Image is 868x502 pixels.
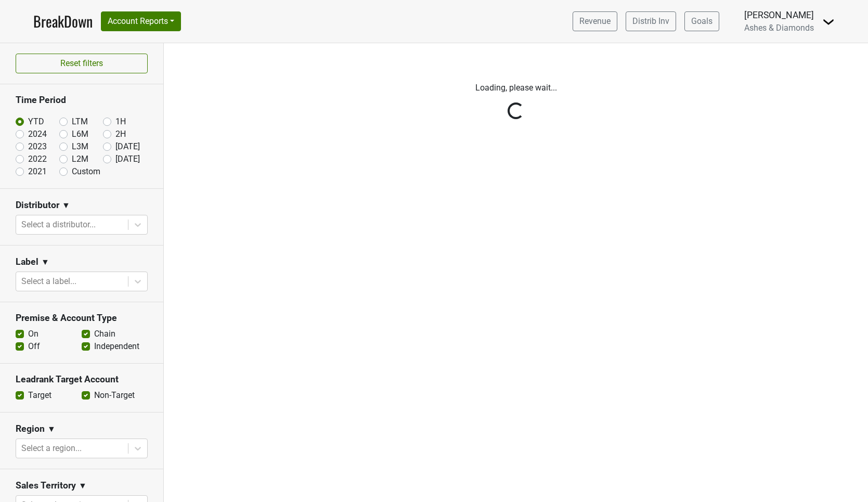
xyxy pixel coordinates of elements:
[626,11,676,31] a: Distrib Inv
[573,11,617,31] a: Revenue
[101,11,181,31] button: Account Reports
[684,11,719,31] a: Goals
[33,10,93,32] a: BreakDown
[822,16,835,28] img: Dropdown Menu
[744,8,814,22] div: [PERSON_NAME]
[227,82,805,94] p: Loading, please wait...
[744,23,814,33] span: Ashes & Diamonds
